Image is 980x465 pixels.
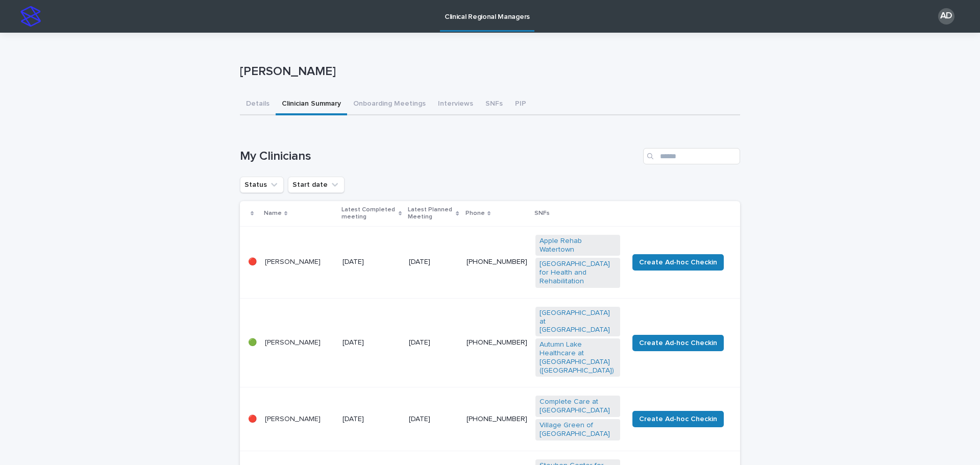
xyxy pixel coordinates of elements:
[240,226,740,298] tr: 🔴[PERSON_NAME][DATE][DATE][PHONE_NUMBER]Apple Rehab Watertown [GEOGRAPHIC_DATA] for Health and Re...
[342,415,401,424] p: [DATE]
[409,258,458,266] p: [DATE]
[341,204,396,223] p: Latest Completed meeting
[240,149,639,164] h1: My Clinicians
[240,177,284,193] button: Status
[479,94,509,115] button: SNFs
[248,258,257,266] p: 🔴
[467,339,527,346] a: [PHONE_NUMBER]
[467,258,527,265] a: [PHONE_NUMBER]
[540,398,616,415] a: Complete Care at [GEOGRAPHIC_DATA]
[408,204,453,223] p: Latest Planned Meeting
[465,208,485,219] p: Phone
[540,421,616,438] a: Village Green of [GEOGRAPHIC_DATA]
[632,411,724,427] button: Create Ad-hoc Checkin
[265,415,334,424] p: [PERSON_NAME]
[643,148,740,164] input: Search
[248,415,257,424] p: 🔴
[639,338,717,348] span: Create Ad-hoc Checkin
[938,8,954,25] div: AD
[265,338,334,347] p: [PERSON_NAME]
[347,94,432,115] button: Onboarding Meetings
[639,414,717,424] span: Create Ad-hoc Checkin
[540,309,616,334] a: [GEOGRAPHIC_DATA] at [GEOGRAPHIC_DATA]
[248,338,257,347] p: 🟢
[540,340,616,375] a: Autumn Lake Healthcare at [GEOGRAPHIC_DATA] ([GEOGRAPHIC_DATA])
[639,257,717,267] span: Create Ad-hoc Checkin
[409,338,458,347] p: [DATE]
[540,237,616,254] a: Apple Rehab Watertown
[534,208,550,219] p: SNFs
[240,64,736,79] p: [PERSON_NAME]
[632,254,724,271] button: Create Ad-hoc Checkin
[264,208,282,219] p: Name
[540,260,616,285] a: [GEOGRAPHIC_DATA] for Health and Rehabilitation
[342,258,401,266] p: [DATE]
[276,94,347,115] button: Clinician Summary
[342,338,401,347] p: [DATE]
[20,6,41,27] img: stacker-logo-s-only.png
[509,94,532,115] button: PIP
[432,94,479,115] button: Interviews
[467,415,527,423] a: [PHONE_NUMBER]
[240,94,276,115] button: Details
[265,258,334,266] p: [PERSON_NAME]
[288,177,345,193] button: Start date
[632,335,724,351] button: Create Ad-hoc Checkin
[240,387,740,451] tr: 🔴[PERSON_NAME][DATE][DATE][PHONE_NUMBER]Complete Care at [GEOGRAPHIC_DATA] Village Green of [GEOG...
[409,415,458,424] p: [DATE]
[240,298,740,387] tr: 🟢[PERSON_NAME][DATE][DATE][PHONE_NUMBER][GEOGRAPHIC_DATA] at [GEOGRAPHIC_DATA] Autumn Lake Health...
